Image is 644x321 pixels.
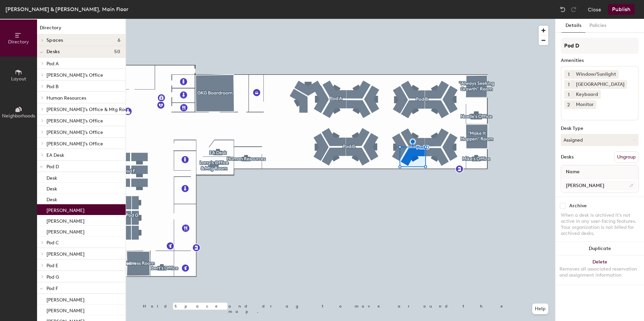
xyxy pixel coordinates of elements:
[46,216,85,224] p: [PERSON_NAME]
[561,19,585,33] button: Details
[46,206,85,213] p: [PERSON_NAME]
[568,91,570,98] span: 1
[46,195,57,203] p: Desk
[561,154,574,160] div: Desks
[585,19,610,33] button: Policies
[564,70,573,79] button: 1
[46,286,58,291] span: Pod F
[532,304,548,314] button: Help
[46,107,132,112] span: [PERSON_NAME]'s Office & Mtg Room
[8,39,29,45] span: Directory
[570,6,577,13] img: Redo
[573,90,601,99] div: Keyboard
[114,49,120,55] span: 50
[11,76,26,82] span: Layout
[46,61,59,67] span: Pod A
[46,227,85,235] p: [PERSON_NAME]
[562,181,637,190] input: Unnamed desk
[561,212,639,237] div: When a desk is archived it's not active in any user-facing features. Your organization is not bil...
[573,80,627,89] div: [GEOGRAPHIC_DATA]
[573,100,597,109] div: Monitor
[46,173,57,181] p: Desk
[46,263,58,269] span: Pod E
[46,38,63,43] span: Spaces
[46,152,64,158] span: EA Desk
[608,4,635,15] button: Publish
[46,72,103,78] span: [PERSON_NAME]'s Office
[555,255,644,285] button: DeleteRemoves all associated reservation and assignment information
[46,84,59,90] span: Pod B
[561,58,639,63] div: Amenities
[555,242,644,255] button: Duplicate
[46,184,57,192] p: Desk
[46,240,59,246] span: Pod C
[559,266,640,278] div: Removes all associated reservation and assignment information
[5,5,128,13] div: [PERSON_NAME] & [PERSON_NAME], Main Floor
[568,81,570,88] span: 1
[568,71,570,78] span: 1
[46,164,59,170] span: Pod D
[46,295,85,303] p: [PERSON_NAME]
[2,113,35,119] span: Neighborhoods
[564,100,573,109] button: 2
[46,49,60,55] span: Desks
[37,24,126,35] h1: Directory
[46,274,59,280] span: Pod G
[614,151,639,163] button: Ungroup
[46,118,103,124] span: [PERSON_NAME]'s Office
[564,90,573,99] button: 1
[588,4,601,15] button: Close
[46,95,86,101] span: Human Resources
[559,6,566,13] img: Undo
[46,306,85,314] p: [PERSON_NAME]
[561,126,639,131] div: Desk Type
[564,80,573,89] button: 1
[573,70,619,79] div: Window/Sunlight
[562,166,583,178] span: Name
[118,38,120,43] span: 6
[567,101,570,108] span: 2
[46,130,103,135] span: [PERSON_NAME]'s Office
[46,251,85,257] span: [PERSON_NAME]
[46,141,103,147] span: [PERSON_NAME]'s Office
[561,134,639,146] button: Assigned
[569,203,587,209] div: Archive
